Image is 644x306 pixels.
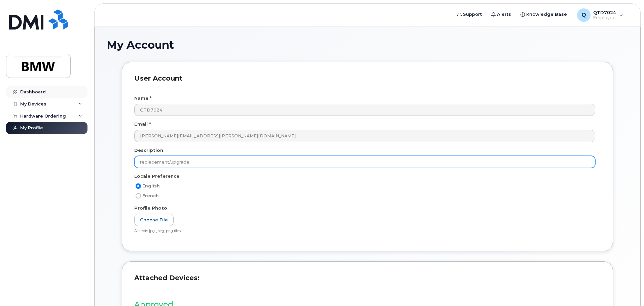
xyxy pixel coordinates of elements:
iframe: Messenger Launcher [615,277,639,301]
label: Description [134,147,163,154]
span: French [142,193,159,198]
input: English [136,183,141,189]
label: Name * [134,95,151,101]
label: Email * [134,121,151,127]
label: Profile Photo [134,205,167,211]
span: English [142,183,160,188]
label: Locale Preference [134,173,179,179]
label: Choose File [134,214,174,226]
h3: User Account [134,74,601,89]
h1: My Account [107,39,628,51]
div: Accepts jpg, jpeg, png files [134,229,595,234]
input: French [136,193,141,199]
h3: Attached Devices: [134,274,601,288]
